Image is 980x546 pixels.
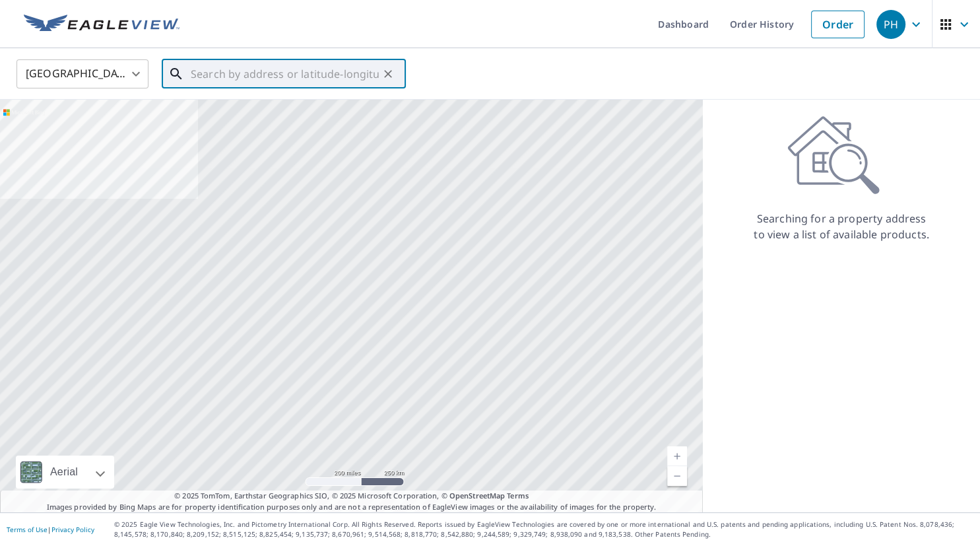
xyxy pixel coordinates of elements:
button: Clear [379,65,397,83]
a: Current Level 5, Zoom In [667,446,687,466]
div: Aerial [46,456,82,489]
div: PH [876,10,905,39]
a: Current Level 5, Zoom Out [667,466,687,486]
a: Terms of Use [7,525,48,534]
div: Aerial [16,456,114,489]
span: © 2025 TomTom, Earthstar Geographics SIO, © 2025 Microsoft Corporation, © [174,491,529,502]
p: | [7,526,94,533]
a: Privacy Policy [51,525,94,534]
a: Order [811,11,865,38]
img: EV Logo [24,15,180,34]
a: OpenStreetMap [449,491,505,500]
p: © 2025 Eagle View Technologies, Inc. and Pictometry International Corp. All Rights Reserved. Repo... [114,520,973,539]
input: Search by address or latitude-longitude [191,55,379,92]
div: [GEOGRAPHIC_DATA] [16,55,148,92]
a: Terms [507,491,529,500]
p: Searching for a property address to view a list of available products. [753,211,930,242]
